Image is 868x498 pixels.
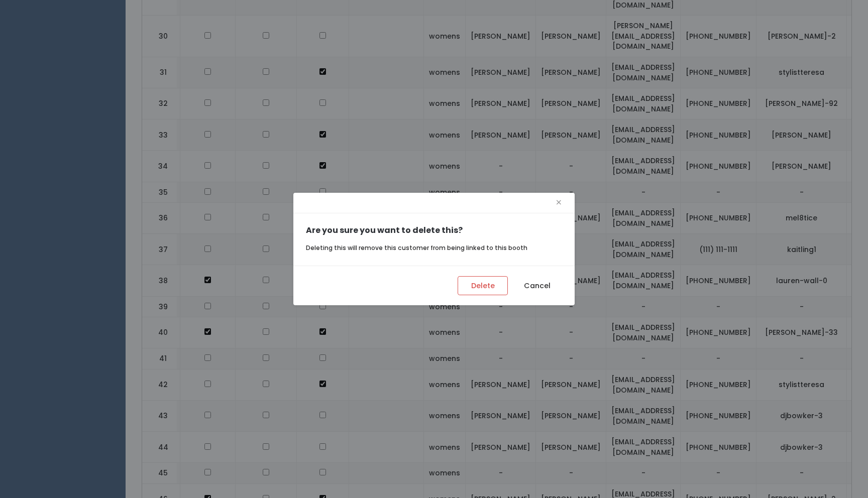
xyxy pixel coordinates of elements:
button: Delete [458,276,508,295]
span: × [556,195,562,210]
button: Close [556,195,562,211]
h5: Are you sure you want to delete this? [306,226,562,235]
small: Deleting this will remove this customer from being linked to this booth [306,243,527,252]
button: Cancel [512,276,562,295]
